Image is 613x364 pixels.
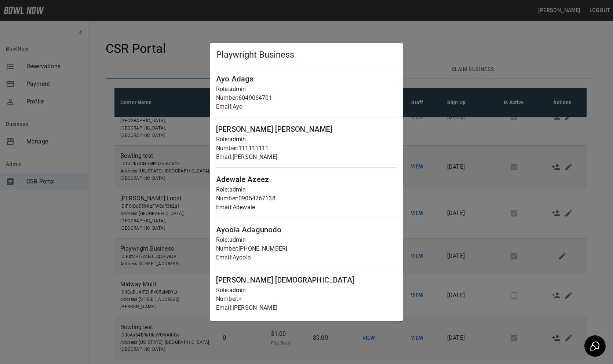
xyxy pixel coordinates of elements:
p: Email: [PERSON_NAME] [216,303,397,312]
p: Role: admin [216,185,397,194]
p: Role: admin [216,286,397,295]
p: Email: Adewale [216,203,397,212]
h6: Adewale Azeez [216,174,397,185]
p: Number: + [216,295,397,303]
p: Role: admin [216,85,397,94]
h6: [PERSON_NAME] [PERSON_NAME] [216,123,397,135]
p: Email: [PERSON_NAME] [216,153,397,161]
p: Number: 6049064701 [216,94,397,102]
h6: Ayo Adags [216,73,397,85]
h6: [PERSON_NAME] [DEMOGRAPHIC_DATA] [216,274,397,286]
p: Email: Ayoola [216,253,397,262]
p: Role: admin [216,236,397,244]
p: Email: Ayo [216,102,397,111]
h6: Ayoola Adagunodo [216,224,397,236]
p: Number: [PHONE_NUMBER] [216,244,397,253]
p: Number: 09054767138 [216,194,397,203]
p: Role: admin [216,135,397,144]
p: Number: 111111111 [216,144,397,153]
h5: Playwright Business [216,49,397,61]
